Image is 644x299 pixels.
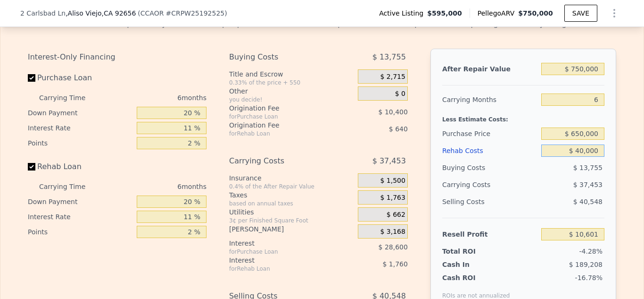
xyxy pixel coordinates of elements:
span: $ 1,500 [380,177,405,185]
div: Down Payment [28,194,133,209]
div: Utilities [229,207,354,217]
div: Cash ROI [442,273,510,282]
span: $ 1,763 [380,194,405,202]
span: $ 662 [387,211,405,219]
div: Origination Fee [229,103,334,113]
span: $ 37,453 [573,181,603,188]
div: for Purchase Loan [229,248,334,256]
span: $750,000 [518,9,553,17]
span: $ 3,168 [380,228,405,236]
span: $ 640 [389,125,408,133]
div: Points [28,136,133,151]
span: $ 10,400 [379,108,408,116]
div: Purchase Price [442,125,537,142]
span: $ 2,715 [380,73,405,81]
div: Points [28,224,133,239]
span: Active Listing [379,9,427,18]
div: Resell Profit [442,226,537,243]
div: Carrying Costs [229,153,334,170]
div: Origination Fee [229,120,334,130]
span: 2 Carlsbad Ln [20,9,66,18]
div: [PERSON_NAME] [229,224,354,234]
label: Rehab Loan [28,158,133,175]
div: Buying Costs [229,49,334,66]
span: Pellego ARV [478,9,519,18]
div: 6 months [104,179,206,194]
span: $ 37,453 [372,153,406,170]
div: After Repair Value [442,60,537,77]
div: ( ) [138,9,227,18]
div: Total ROI [442,247,501,256]
button: SAVE [564,5,597,22]
div: for Rehab Loan [229,130,334,137]
div: Interest-Only Financing [28,49,206,66]
div: you decide! [229,96,354,103]
span: , Aliso Viejo [66,9,136,18]
div: Other [229,86,354,96]
div: Carrying Months [442,91,537,108]
div: for Rehab Loan [229,265,334,273]
input: Rehab Loan [28,163,35,171]
div: Less Estimate Costs: [442,108,604,125]
div: Title and Escrow [229,69,354,79]
div: 6 months [104,90,206,105]
span: -16.78% [575,274,603,282]
span: # CRPW25192525 [165,9,224,17]
div: Insurance [229,173,354,183]
div: 0.4% of the After Repair Value [229,183,354,190]
label: Purchase Loan [28,69,133,86]
div: Interest [229,239,334,248]
div: Selling Costs [442,193,537,210]
div: Carrying Costs [442,176,501,193]
span: $ 1,760 [382,260,407,268]
div: Down Payment [28,105,133,120]
span: , CA 92656 [102,9,136,17]
input: Purchase Loan [28,74,35,82]
div: Rehab Costs [442,142,537,159]
div: Interest Rate [28,209,133,224]
div: for Purchase Loan [229,113,334,120]
div: 3¢ per Finished Square Foot [229,217,354,224]
div: Interest Rate [28,120,133,136]
span: -4.28% [579,248,603,255]
span: $ 40,548 [573,198,603,205]
div: Cash In [442,260,501,269]
div: Carrying Time [39,90,100,105]
span: $ 189,208 [569,261,603,268]
div: Interest [229,256,334,265]
div: Buying Costs [442,159,537,176]
span: $ 0 [395,90,405,98]
button: Show Options [605,4,624,23]
div: based on annual taxes [229,200,354,207]
span: $ 13,755 [573,164,603,171]
span: $ 13,755 [372,49,406,66]
div: Taxes [229,190,354,200]
span: CCAOR [140,9,164,17]
div: 0.33% of the price + 550 [229,79,354,86]
span: $595,000 [427,9,462,18]
div: Carrying Time [39,179,100,194]
span: $ 28,600 [379,243,408,251]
